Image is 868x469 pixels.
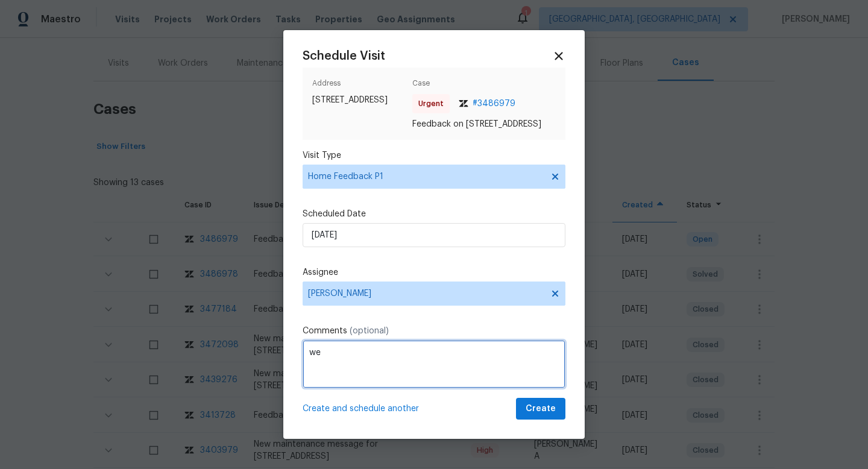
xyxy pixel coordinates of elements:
label: Comments [303,325,565,337]
span: # 3486979 [473,98,515,110]
span: Case [412,77,556,94]
span: [PERSON_NAME] [308,289,544,298]
span: Close [552,49,565,63]
span: (optional) [350,327,389,335]
span: Create [526,401,556,417]
span: Address [312,77,407,94]
span: [STREET_ADDRESS] [312,94,407,106]
span: Schedule Visit [303,50,385,62]
input: M/D/YYYY [303,223,565,247]
label: Scheduled Date [303,208,565,220]
img: Zendesk Logo Icon [459,100,468,107]
textarea: we [303,340,565,388]
span: Feedback on [STREET_ADDRESS] [412,118,556,130]
label: Assignee [303,266,565,279]
label: Visit Type [303,150,565,162]
button: Create [516,398,565,420]
span: Home Feedback P1 [308,171,542,183]
span: Create and schedule another [303,403,419,415]
span: Urgent [418,98,448,110]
